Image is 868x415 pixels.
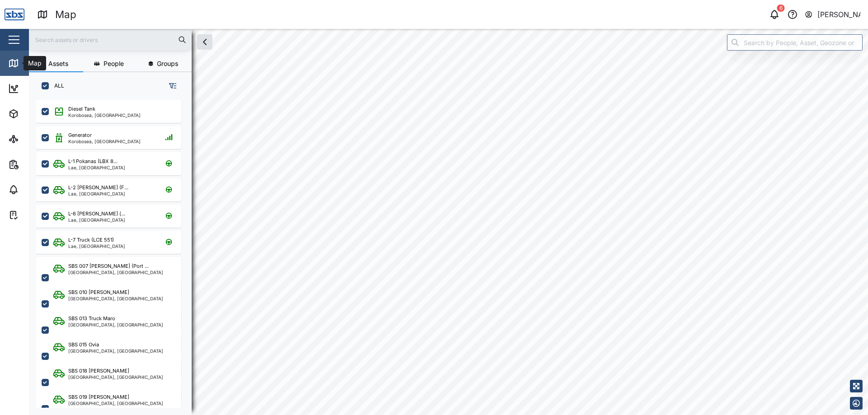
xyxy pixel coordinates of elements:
div: Map [55,7,76,23]
div: L-1 Pokanas (LBX 8... [68,158,118,165]
div: SBS 015 Ovia [68,341,99,349]
div: SBS 018 [PERSON_NAME] [68,367,129,375]
div: 6 [777,5,785,12]
div: Lae, [GEOGRAPHIC_DATA] [68,218,125,222]
button: [PERSON_NAME] [804,8,861,21]
div: Sites [24,134,45,144]
div: Dashboard [24,84,64,93]
div: Map [24,58,44,68]
div: SBS 010 [PERSON_NAME] [68,289,129,296]
div: L-6 [PERSON_NAME] (... [68,210,125,218]
div: Generator [68,131,92,139]
div: Korobosea, [GEOGRAPHIC_DATA] [68,139,141,144]
div: [GEOGRAPHIC_DATA], [GEOGRAPHIC_DATA] [68,349,163,353]
label: ALL [49,82,64,89]
div: Lae, [GEOGRAPHIC_DATA] [68,191,128,196]
span: Assets [48,61,68,67]
span: Groups [157,61,178,67]
div: [GEOGRAPHIC_DATA], [GEOGRAPHIC_DATA] [68,296,163,301]
canvas: Map [29,29,868,415]
div: Lae, [GEOGRAPHIC_DATA] [68,244,125,248]
input: Search by People, Asset, Geozone or Place [727,34,863,51]
div: [GEOGRAPHIC_DATA], [GEOGRAPHIC_DATA] [68,322,163,327]
div: Assets [24,109,52,119]
div: SBS 013 Truck Maro [68,315,115,322]
input: Search assets or drivers [34,33,186,47]
div: Lae, [GEOGRAPHIC_DATA] [68,165,125,170]
div: [GEOGRAPHIC_DATA], [GEOGRAPHIC_DATA] [68,270,163,275]
div: SBS 019 [PERSON_NAME] [68,393,129,401]
div: Diesel Tank [68,105,95,113]
div: L-2 [PERSON_NAME] (F... [68,184,128,191]
img: Main Logo [5,5,24,24]
div: L-7 Truck (LCE 551) [68,236,114,244]
div: [GEOGRAPHIC_DATA], [GEOGRAPHIC_DATA] [68,375,163,379]
div: [GEOGRAPHIC_DATA], [GEOGRAPHIC_DATA] [68,401,163,406]
span: People [104,61,124,67]
div: [PERSON_NAME] [817,9,861,20]
div: SBS 007 [PERSON_NAME] (Port ... [68,262,149,270]
div: Tasks [24,210,48,220]
div: grid [36,97,191,408]
div: Alarms [24,185,52,195]
div: Reports [24,159,54,169]
div: Korobosea, [GEOGRAPHIC_DATA] [68,113,141,117]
